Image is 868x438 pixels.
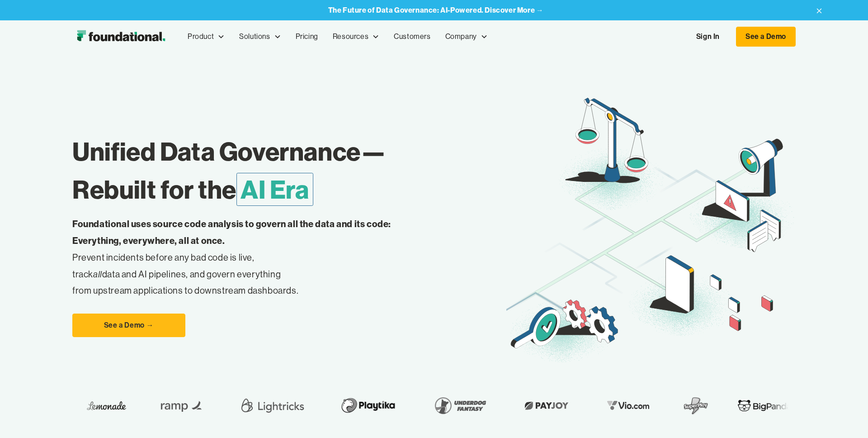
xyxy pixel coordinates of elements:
[687,27,729,46] a: Sign In
[736,27,796,47] a: See a Demo
[387,22,438,52] a: Customers
[93,268,102,280] em: all
[333,31,368,43] div: Resources
[495,399,548,413] img: Payjoy
[239,31,270,43] div: Solutions
[72,218,391,246] strong: Foundational uses source code analysis to govern all the data and its code: Everything, everywher...
[713,399,766,413] img: BigPanda
[180,22,232,52] div: Product
[659,393,684,418] img: SuperPlay
[288,22,325,52] a: Pricing
[62,399,101,413] img: Lemonade
[232,22,288,52] div: Solutions
[325,22,387,52] div: Resources
[213,393,282,418] img: Lightricks
[72,28,170,46] img: Foundational Logo
[236,173,313,206] span: AI Era
[72,216,420,299] p: Prevent incidents before any bad code is live, track data and AI pipelines, and govern everything...
[577,399,630,413] img: Vio.com
[405,393,466,418] img: Underdog Fantasy
[72,28,170,46] a: home
[328,5,544,14] strong: The Future of Data Governance: AI-Powered. Discover More →
[445,31,477,43] div: Company
[438,22,495,52] div: Company
[188,31,214,43] div: Product
[72,133,506,209] h1: Unified Data Governance— Rebuilt for the
[72,314,185,337] a: See a Demo →
[328,6,544,14] a: The Future of Data Governance: AI-Powered. Discover More →
[130,393,184,418] img: Ramp
[311,393,376,418] img: Playtika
